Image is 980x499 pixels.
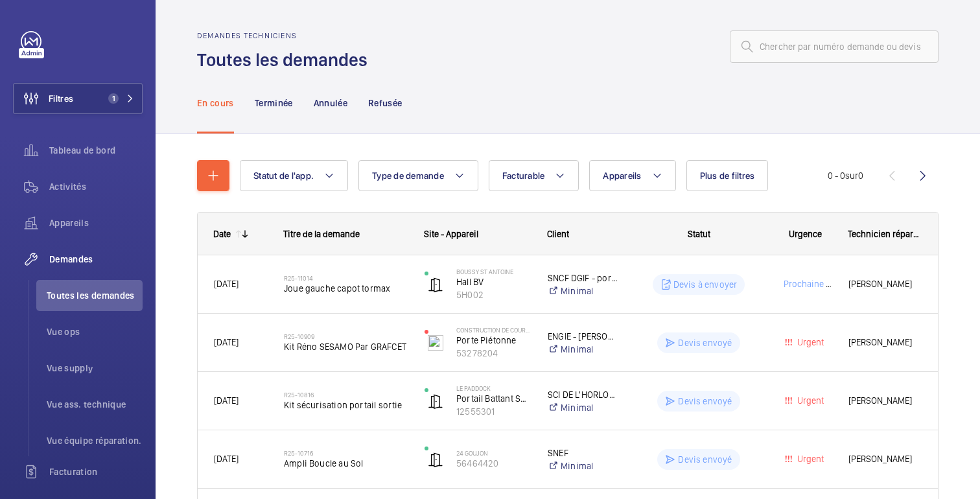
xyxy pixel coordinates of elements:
[548,284,619,297] a: Minimal
[456,348,498,358] font: 53278204
[197,98,234,108] font: En cours
[456,268,513,275] font: BOUSSY ST ANTOINE
[548,273,682,283] font: SNCF DGIF - portes automatiques
[284,342,406,352] font: Kit Réno SESAMO Par GRAFCET
[49,254,93,264] font: Demandes
[456,393,540,404] font: Portail Battant Sortie
[49,145,115,156] font: Tableau de bord
[47,290,135,301] font: Toutes les demandes
[502,170,545,181] font: Facturable
[456,277,484,287] font: Hall BV
[49,93,73,104] font: Filtres
[284,391,314,399] font: R25-10816
[284,283,390,294] font: Joue gauche capot tormax
[673,279,738,290] font: Devis à envoyer
[548,448,568,458] font: SNEF
[214,279,239,289] font: [DATE]
[284,332,314,340] font: R25-10909
[848,229,933,239] font: Technicien réparateur
[848,279,912,289] font: [PERSON_NAME]
[561,286,593,296] font: Minimal
[47,435,142,446] font: Vue équipe réparation.
[688,229,710,239] font: Statut
[197,31,297,40] font: Demandes techniciens
[700,170,755,181] font: Plus de filtres
[456,335,517,345] font: Porte Piétonne
[797,454,824,464] font: Urgent
[253,170,314,181] font: Statut de l'app.
[561,402,593,413] font: Minimal
[47,399,126,410] font: Vue ass. technique
[428,393,443,409] img: automatic_door.svg
[284,274,313,282] font: R25-11014
[589,160,675,191] button: Appareils
[368,98,402,108] font: Refusée
[561,461,593,471] font: Minimal
[548,343,619,356] a: Minimal
[730,30,939,63] input: Chercher par numéro demande ou devis
[284,458,363,469] font: Ampli Boucle au Sol
[49,467,98,477] font: Facturation
[678,338,732,348] font: Devis envoyé
[828,170,845,181] font: 0 - 0
[428,452,443,467] img: automatic_door.svg
[240,160,348,191] button: Statut de l'app.
[797,395,824,406] font: Urgent
[428,277,443,292] img: automatic_door.svg
[797,337,824,347] font: Urgent
[372,170,444,181] font: Type de demande
[456,326,541,334] font: CONSTRUCTION DE COURANTS
[848,395,912,406] font: [PERSON_NAME]
[456,406,495,417] font: 12555301
[548,459,619,472] a: Minimal
[686,160,769,191] button: Plus de filtres
[47,363,93,373] font: Vue supply
[284,449,313,457] font: R25-10716
[848,337,912,347] font: [PERSON_NAME]
[49,181,86,192] font: Activités
[561,344,593,354] font: Minimal
[603,170,641,181] font: Appareils
[112,94,115,103] font: 1
[284,400,402,410] font: Kit sécurisation portail sortie
[784,279,847,289] font: Prochaine visite
[678,454,732,465] font: Devis envoyé
[848,454,912,464] font: [PERSON_NAME]
[214,337,239,347] font: [DATE]
[547,229,569,239] font: Client
[47,327,80,337] font: Vue ops
[456,290,484,300] font: 5H002
[49,218,89,228] font: Appareils
[428,335,443,351] img: telescopic_pedestrian_door.svg
[424,229,478,239] font: Site - Appareil
[197,49,367,71] font: Toutes les demandes
[678,396,732,406] font: Devis envoyé
[548,389,822,400] font: SCI DE L'HORLOGE 60 av [PERSON_NAME] 93320 [GEOGRAPHIC_DATA]
[456,384,491,392] font: Le Paddock
[789,229,822,239] font: Urgence
[314,98,347,108] font: Annulée
[845,170,858,181] font: sur
[13,83,143,114] button: Filtres1
[489,160,579,191] button: Facturable
[456,449,488,457] font: 24 GOUJON
[255,98,293,108] font: Terminée
[456,458,498,469] font: 56464420
[283,229,360,239] font: Titre de la demande
[213,229,231,239] font: Date
[214,395,239,406] font: [DATE]
[858,170,863,181] font: 0
[548,331,723,342] font: ENGIE - [PERSON_NAME] - [PHONE_NUMBER]
[214,454,239,464] font: [DATE]
[548,401,619,414] a: Minimal
[358,160,478,191] button: Type de demande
